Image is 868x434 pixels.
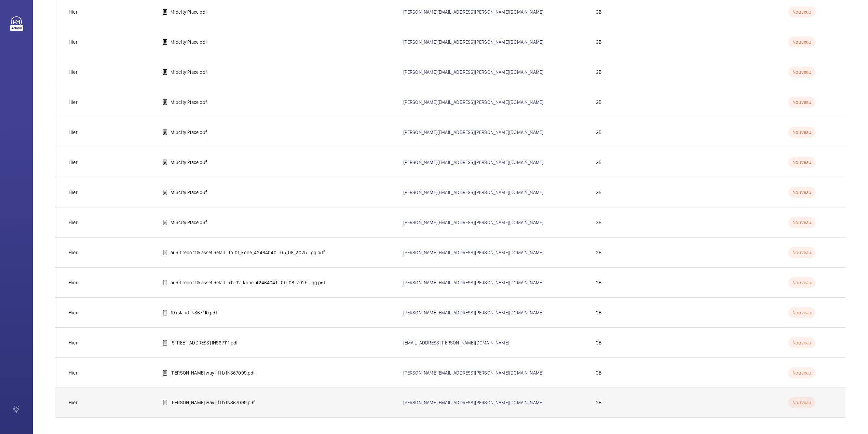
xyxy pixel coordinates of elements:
p: GB [596,39,601,45]
p: GB [596,129,601,136]
p: Hier [69,129,78,136]
p: audit report & asset detail - lh-01_kone_42464040 - 05_08_2025 - gg.pdf [171,249,325,256]
p: GB [596,279,601,286]
a: [PERSON_NAME][EMAIL_ADDRESS][PERSON_NAME][DOMAIN_NAME] [403,250,544,255]
p: Nouveau [788,367,815,378]
p: GB [596,369,601,376]
p: GB [596,399,601,406]
p: Midcity Place.pdf [171,129,207,136]
p: Nouveau [788,97,815,108]
p: [STREET_ADDRESS] INS67111.pdf [171,339,238,346]
p: [PERSON_NAME] way lift b INS67099.pdf [171,399,255,406]
a: [PERSON_NAME][EMAIL_ADDRESS][PERSON_NAME][DOMAIN_NAME] [403,9,544,15]
p: GB [596,339,601,346]
a: [PERSON_NAME][EMAIL_ADDRESS][PERSON_NAME][DOMAIN_NAME] [403,99,544,105]
p: Hier [69,219,78,226]
p: Nouveau [788,187,815,198]
a: [EMAIL_ADDRESS][PERSON_NAME][DOMAIN_NAME] [403,340,509,345]
p: Nouveau [788,217,815,228]
p: Hier [69,39,78,45]
p: GB [596,99,601,106]
p: Nouveau [788,277,815,288]
p: Nouveau [788,337,815,348]
p: Midcity Place.pdf [171,159,207,166]
p: Hier [69,249,78,256]
a: [PERSON_NAME][EMAIL_ADDRESS][PERSON_NAME][DOMAIN_NAME] [403,400,544,405]
p: audit report & asset detail - rh-02_kone_42464041 - 05_08_2025 - gg.pdf [171,279,326,286]
p: Nouveau [788,247,815,258]
p: Nouveau [788,6,815,17]
a: [PERSON_NAME][EMAIL_ADDRESS][PERSON_NAME][DOMAIN_NAME] [403,130,544,135]
p: Hier [69,99,78,106]
p: Hier [69,309,78,316]
p: Hier [69,69,78,76]
p: Hier [69,159,78,166]
p: Hier [69,189,78,196]
p: Hier [69,279,78,286]
p: Midcity Place.pdf [171,9,207,15]
p: GB [596,189,601,196]
p: Nouveau [788,157,815,168]
a: [PERSON_NAME][EMAIL_ADDRESS][PERSON_NAME][DOMAIN_NAME] [403,69,544,75]
a: [PERSON_NAME][EMAIL_ADDRESS][PERSON_NAME][DOMAIN_NAME] [403,160,544,165]
p: Midcity Place.pdf [171,39,207,45]
a: [PERSON_NAME][EMAIL_ADDRESS][PERSON_NAME][DOMAIN_NAME] [403,310,544,315]
p: Nouveau [788,67,815,78]
p: GB [596,69,601,76]
p: Nouveau [788,127,815,138]
a: [PERSON_NAME][EMAIL_ADDRESS][PERSON_NAME][DOMAIN_NAME] [403,280,544,285]
p: Hier [69,9,78,15]
p: GB [596,9,601,15]
p: Midcity Place.pdf [171,99,207,106]
p: Nouveau [788,37,815,48]
a: [PERSON_NAME][EMAIL_ADDRESS][PERSON_NAME][DOMAIN_NAME] [403,220,544,225]
p: GB [596,249,601,256]
p: Nouveau [788,397,815,408]
p: Hier [69,339,78,346]
p: GB [596,219,601,226]
a: [PERSON_NAME][EMAIL_ADDRESS][PERSON_NAME][DOMAIN_NAME] [403,190,544,195]
p: Midcity Place.pdf [171,69,207,76]
p: Midcity Place.pdf [171,219,207,226]
p: Nouveau [788,307,815,318]
p: Midcity Place.pdf [171,189,207,196]
p: GB [596,159,601,166]
a: [PERSON_NAME][EMAIL_ADDRESS][PERSON_NAME][DOMAIN_NAME] [403,370,544,376]
p: Hier [69,369,78,376]
a: [PERSON_NAME][EMAIL_ADDRESS][PERSON_NAME][DOMAIN_NAME] [403,39,544,45]
p: Hier [69,399,78,406]
p: GB [596,309,601,316]
p: [PERSON_NAME] way lift b INS67099.pdf [171,369,255,376]
p: 19 island INS67110.pdf [171,309,217,316]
